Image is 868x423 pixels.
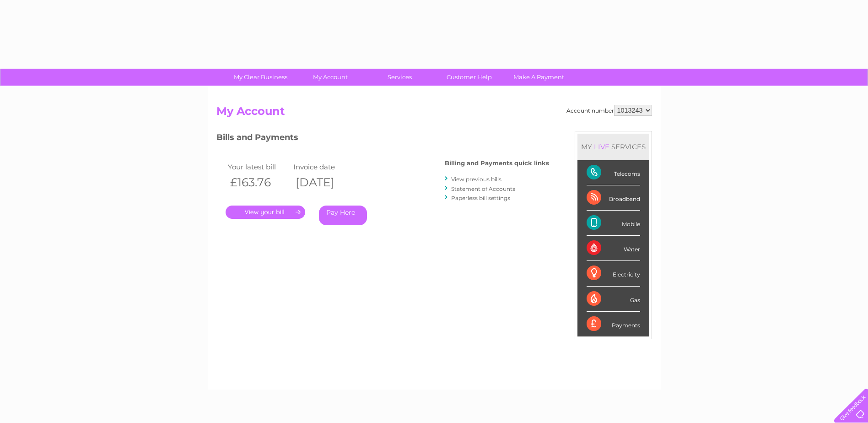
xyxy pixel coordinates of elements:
[362,69,437,86] a: Services
[226,173,291,192] th: £163.76
[223,69,298,86] a: My Clear Business
[587,185,640,211] div: Broadband
[587,312,640,336] div: Payments
[587,211,640,236] div: Mobile
[291,161,357,173] td: Invoice date
[226,206,305,219] a: .
[587,287,640,312] div: Gas
[587,261,640,286] div: Electricity
[292,69,368,86] a: My Account
[319,206,367,225] a: Pay Here
[445,160,549,167] h4: Billing and Payments quick links
[587,160,640,185] div: Telecoms
[587,236,640,261] div: Water
[566,105,652,116] div: Account number
[501,69,577,86] a: Make A Payment
[291,173,357,192] th: [DATE]
[431,69,507,86] a: Customer Help
[592,142,611,151] div: LIVE
[577,134,649,160] div: MY SERVICES
[216,105,652,122] h2: My Account
[216,131,549,147] h3: Bills and Payments
[451,185,515,192] a: Statement of Accounts
[451,176,501,183] a: View previous bills
[451,195,510,201] a: Paperless bill settings
[226,161,291,173] td: Your latest bill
